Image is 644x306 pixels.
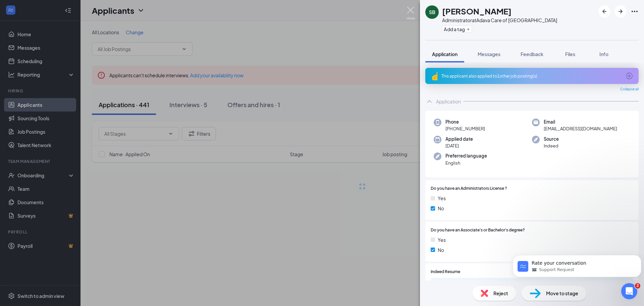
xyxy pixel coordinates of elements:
span: Yes [438,236,446,244]
svg: ArrowCircle [625,72,633,80]
span: Messages [478,51,500,57]
span: No [438,205,444,212]
button: PlusAdd a tag [442,26,472,33]
span: Do you have an Administrators License ? [431,185,507,192]
div: This applicant also applied to 1 other job posting(s) [441,73,621,79]
svg: Plus [466,27,470,31]
span: Do you have an Associate's or Bachelor's degree? [431,227,525,233]
span: Email [544,119,617,125]
svg: ArrowLeftNew [600,7,608,15]
span: Applied date [445,136,473,142]
iframe: Intercom notifications message [510,241,644,288]
button: ArrowLeftNew [598,5,610,17]
div: Administrator at Adava Care of [GEOGRAPHIC_DATA] [442,17,557,24]
span: English [445,160,487,166]
span: No [438,246,444,254]
span: 2 [635,283,640,289]
span: Indeed Resume [431,269,460,275]
span: Preferred language [445,152,487,159]
iframe: Intercom live chat [621,283,637,299]
span: Move to stage [546,290,578,297]
span: Source [544,136,559,142]
span: Reject [493,290,508,297]
h1: [PERSON_NAME] [442,5,512,17]
svg: ChevronUp [425,97,433,105]
span: Phone [445,119,485,125]
span: Files [565,51,575,57]
svg: Ellipses [631,7,639,15]
div: Application [436,98,461,105]
span: [EMAIL_ADDRESS][DOMAIN_NAME] [544,125,617,132]
span: [DATE] [445,142,473,149]
svg: ArrowRight [616,7,625,15]
span: Yes [438,194,446,202]
span: [PHONE_NUMBER] [445,125,485,132]
span: Application [432,51,458,57]
span: Info [599,51,608,57]
span: Feedback [521,51,543,57]
button: ArrowRight [614,5,627,17]
span: Collapse all [620,87,639,92]
div: SB [429,9,435,15]
span: Indeed [544,142,559,149]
